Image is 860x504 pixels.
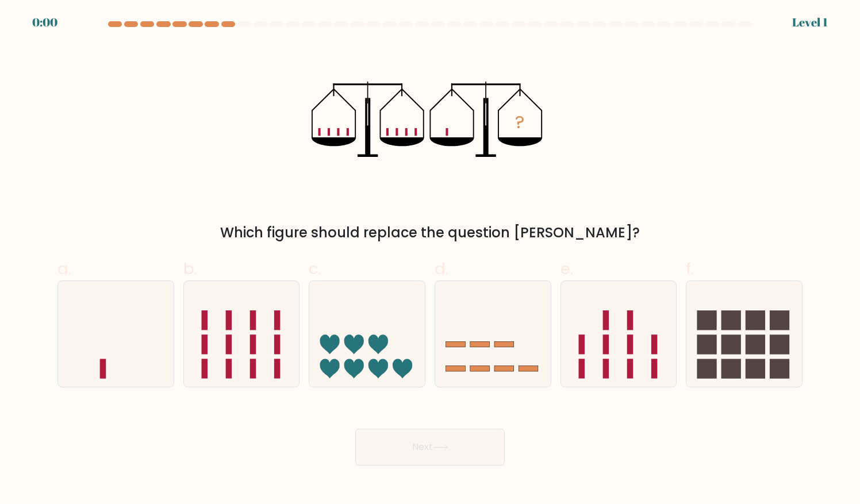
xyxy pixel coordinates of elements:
div: Level 1 [792,14,828,31]
span: c. [309,257,321,280]
span: f. [686,257,694,280]
span: a. [57,257,71,280]
div: Which figure should replace the question [PERSON_NAME]? [64,222,796,243]
span: e. [560,257,573,280]
span: b. [183,257,197,280]
span: d. [435,257,448,280]
div: 0:00 [32,14,57,31]
button: Next [355,429,505,465]
tspan: ? [516,110,525,134]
